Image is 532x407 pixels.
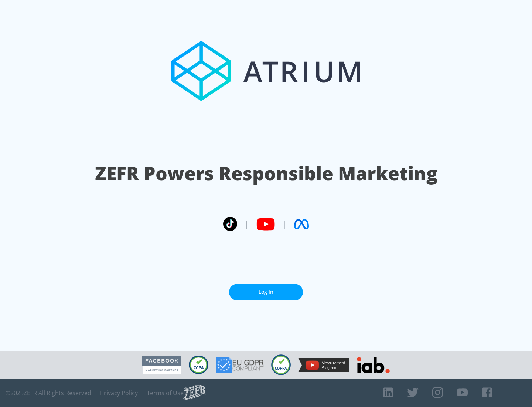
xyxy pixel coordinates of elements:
span: | [245,219,249,230]
img: IAB [357,357,390,373]
img: COPPA Compliant [271,354,291,375]
a: Log In [229,284,303,300]
span: © 2025 ZEFR All Rights Reserved [6,389,91,397]
img: Facebook Marketing Partner [142,356,181,374]
img: CCPA Compliant [189,356,208,374]
h1: ZEFR Powers Responsible Marketing [95,161,437,186]
a: Privacy Policy [100,389,138,397]
a: Terms of Use [147,389,184,397]
img: YouTube Measurement Program [298,358,349,372]
img: GDPR Compliant [216,357,264,373]
span: | [282,219,287,230]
